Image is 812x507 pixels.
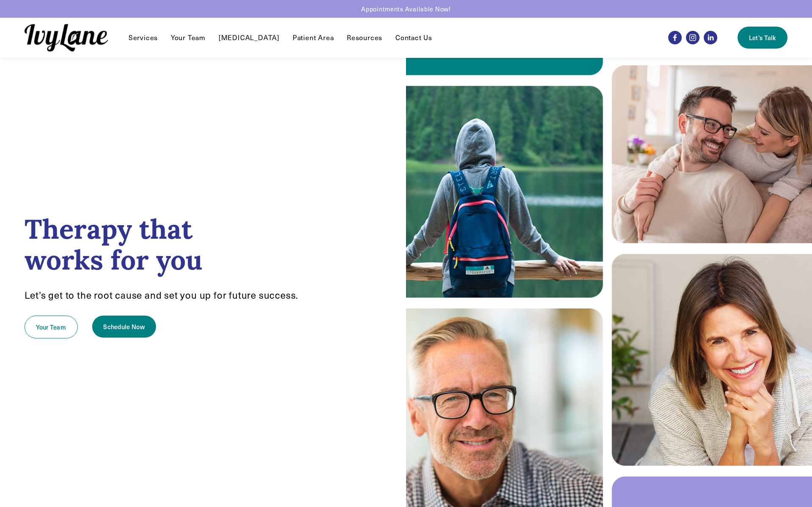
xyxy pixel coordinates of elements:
a: Instagram [686,31,700,44]
a: Contact Us [395,33,432,43]
span: Resources [347,33,382,42]
a: folder dropdown [129,33,158,43]
span: Let’s get to the root cause and set you up for future success. [25,289,299,301]
img: Ivy Lane Counseling &mdash; Therapy that works for you [25,24,108,52]
a: Facebook [668,31,682,44]
a: Schedule Now [92,316,156,338]
a: LinkedIn [704,31,717,44]
span: Services [129,33,158,42]
a: folder dropdown [347,33,382,43]
a: Let's Talk [738,27,787,49]
a: [MEDICAL_DATA] [219,33,280,43]
strong: Therapy that works for you [25,212,203,277]
a: Your Team [171,33,206,43]
a: Patient Area [293,33,334,43]
a: Your Team [25,316,78,338]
